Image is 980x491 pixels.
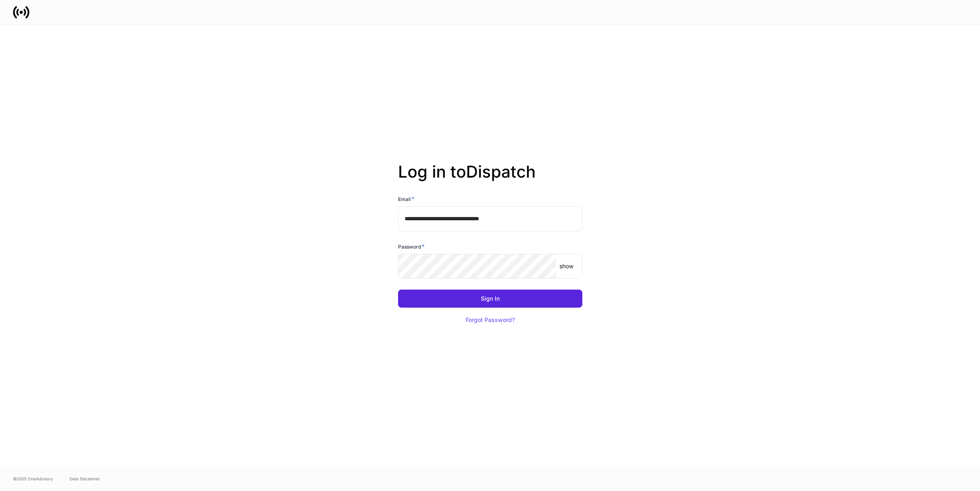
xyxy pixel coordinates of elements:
[559,262,573,270] p: show
[398,195,414,203] h6: Email
[13,475,53,482] span: © 2025 OneAdvisory
[455,311,525,329] button: Forgot Password?
[466,317,515,323] div: Forgot Password?
[70,475,100,482] a: Data Disclaimer
[398,290,582,308] button: Sign In
[398,242,425,251] h6: Password
[481,296,500,301] div: Sign In
[398,162,582,195] h2: Log in to Dispatch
